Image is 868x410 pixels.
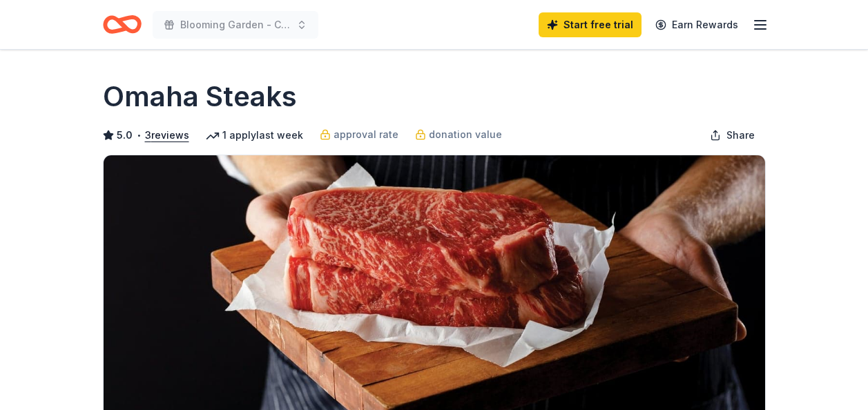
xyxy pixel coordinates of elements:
[103,77,297,116] h1: Omaha Steaks
[103,8,142,41] a: Home
[699,121,766,149] button: Share
[153,11,318,39] button: Blooming Garden - Changing Lives and Rewriting Legacies
[647,12,746,37] a: Earn Rewards
[726,127,755,144] span: Share
[117,127,133,144] span: 5.0
[415,126,502,143] a: donation value
[334,126,398,143] span: approval rate
[180,17,291,33] span: Blooming Garden - Changing Lives and Rewriting Legacies
[320,126,398,143] a: approval rate
[539,12,642,37] a: Start free trial
[136,130,141,141] span: •
[145,127,189,144] button: 3reviews
[429,126,502,143] span: donation value
[206,127,303,144] div: 1 apply last week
